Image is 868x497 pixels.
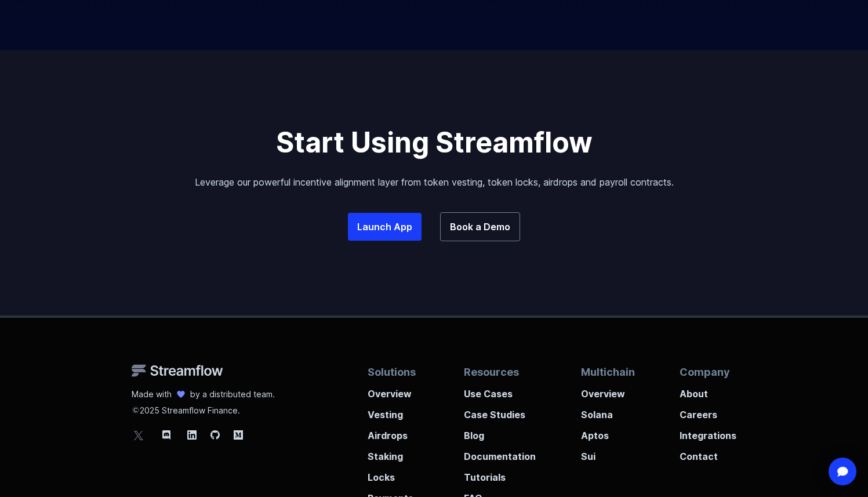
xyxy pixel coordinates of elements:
a: Documentation [464,442,536,463]
p: by a distributed team. [190,389,275,400]
img: Streamflow Logo [132,364,223,377]
a: Integrations [680,422,736,442]
a: Solana [581,401,635,422]
h2: Start Using Streamflow [104,50,765,161]
a: Sui [581,442,635,463]
a: Airdrops [368,422,419,442]
a: Overview [581,380,635,401]
div: Open Intercom Messenger [829,458,856,485]
p: Resources [464,364,536,380]
a: Contact [680,442,736,463]
a: Vesting [368,401,419,422]
a: Case Studies [464,401,536,422]
a: Launch App [348,213,422,241]
p: 2025 Streamflow Finance. [132,400,275,416]
a: Aptos [581,422,635,442]
a: About [680,380,736,401]
a: Overview [368,380,419,401]
a: Blog [464,422,536,442]
a: Careers [680,401,736,422]
a: Tutorials [464,463,536,484]
p: Leverage our powerful incentive alignment layer from token vesting, token locks, airdrops and pay... [156,175,713,189]
a: Staking [368,442,419,463]
p: Company [680,364,736,380]
a: Use Cases [464,380,536,401]
a: Locks [368,463,419,484]
p: Multichain [581,364,635,380]
p: Solutions [368,364,419,380]
p: Made with [132,389,172,400]
a: Book a Demo [440,212,520,241]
